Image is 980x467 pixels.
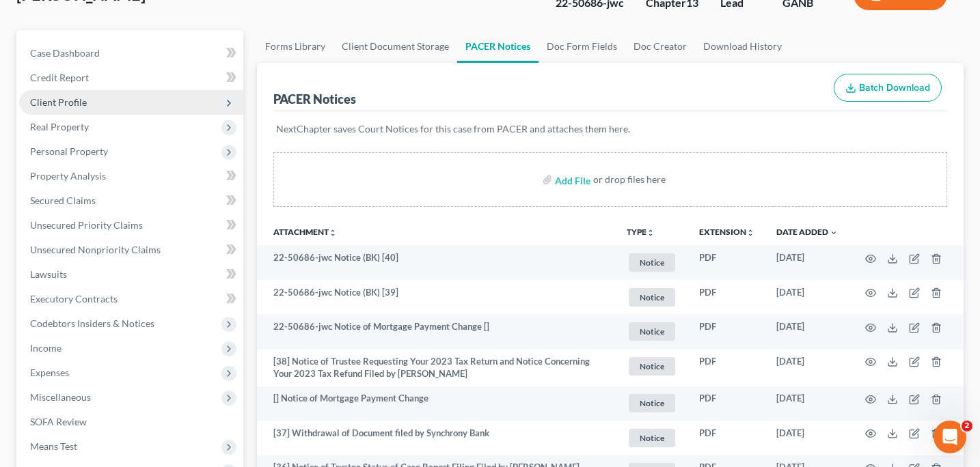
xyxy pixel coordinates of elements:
[688,314,765,349] td: PDF
[646,229,655,237] i: unfold_more
[934,421,966,453] iframe: Intercom live chat
[627,392,677,414] a: Notice
[830,229,838,237] i: expand_more
[257,245,616,280] td: 22-50686-jwc Notice (BK) [40]
[627,427,677,449] a: Notice
[627,286,677,309] a: Notice
[593,173,666,186] div: or drop files here
[765,349,849,386] td: [DATE]
[30,170,106,182] span: Property Analysis
[257,349,616,386] td: [38] Notice of Trustee Requesting Your 2023 Tax Return and Notice Concerning Your 2023 Tax Refund...
[19,410,243,434] a: SOFA Review
[257,386,616,421] td: [] Notice of Mortgage Payment Change
[30,96,87,108] span: Client Profile
[765,314,849,349] td: [DATE]
[699,227,754,237] a: Extensionunfold_more
[688,421,765,455] td: PDF
[765,421,849,455] td: [DATE]
[273,91,356,107] div: PACER Notices
[627,355,677,378] a: Notice
[688,280,765,315] td: PDF
[688,245,765,280] td: PDF
[329,229,337,237] i: unfold_more
[19,238,243,262] a: Unsecured Nonpriority Claims
[30,268,67,280] span: Lawsuits
[765,245,849,280] td: [DATE]
[765,386,849,421] td: [DATE]
[625,30,695,63] a: Doc Creator
[629,357,675,376] span: Notice
[962,421,972,431] span: 2
[19,41,243,66] a: Case Dashboard
[746,229,754,237] i: unfold_more
[629,253,675,272] span: Notice
[19,262,243,287] a: Lawsuits
[30,416,87,427] span: SOFA Review
[257,421,616,455] td: [37] Withdrawal of Document filed by Synchrony Bank
[539,30,625,63] a: Doc Form Fields
[334,30,457,63] a: Client Document Storage
[19,213,243,238] a: Unsecured Priority Claims
[30,47,100,59] span: Case Dashboard
[19,188,243,213] a: Secured Claims
[859,82,930,94] span: Batch Download
[30,440,77,452] span: Means Test
[30,342,62,354] span: Income
[273,227,337,237] a: Attachmentunfold_more
[257,30,334,63] a: Forms Library
[30,219,143,231] span: Unsecured Priority Claims
[688,349,765,386] td: PDF
[30,145,108,157] span: Personal Property
[688,386,765,421] td: PDF
[776,227,838,237] a: Date Added expand_more
[457,30,539,63] a: PACER Notices
[257,314,616,349] td: 22-50686-jwc Notice of Mortgage Payment Change []
[627,251,677,274] a: Notice
[30,195,96,206] span: Secured Claims
[276,122,945,136] p: NextChapter saves Court Notices for this case from PACER and attaches them here.
[30,317,154,329] span: Codebtors Insiders & Notices
[695,30,790,63] a: Download History
[19,66,243,90] a: Credit Report
[629,429,675,447] span: Notice
[30,391,91,403] span: Miscellaneous
[627,228,655,237] button: TYPEunfold_more
[30,367,69,378] span: Expenses
[30,244,161,255] span: Unsecured Nonpriority Claims
[629,394,675,412] span: Notice
[257,280,616,315] td: 22-50686-jwc Notice (BK) [39]
[30,121,89,132] span: Real Property
[629,288,675,307] span: Notice
[30,72,89,83] span: Credit Report
[834,74,942,102] button: Batch Download
[19,164,243,188] a: Property Analysis
[627,320,677,343] a: Notice
[19,287,243,311] a: Executory Contracts
[629,322,675,341] span: Notice
[30,293,118,305] span: Executory Contracts
[765,280,849,315] td: [DATE]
